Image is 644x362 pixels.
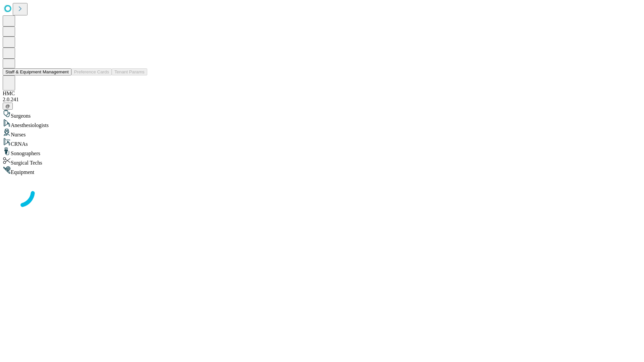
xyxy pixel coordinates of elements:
[3,90,641,97] div: HMC
[3,119,641,128] div: Anesthesiologists
[5,104,10,109] span: @
[3,128,641,138] div: Nurses
[3,138,641,147] div: CRNAs
[3,157,641,166] div: Surgical Techs
[3,166,641,175] div: Equipment
[71,68,112,75] button: Preference Cards
[3,110,641,119] div: Surgeons
[112,68,147,75] button: Tenant Params
[3,147,641,157] div: Sonographers
[3,68,71,75] button: Staff & Equipment Management
[3,97,641,103] div: 2.0.241
[3,103,13,110] button: @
